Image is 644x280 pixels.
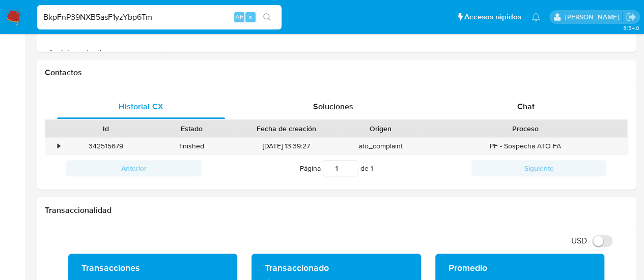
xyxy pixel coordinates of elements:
button: Anterior [66,160,201,176]
div: finished [149,138,234,154]
button: Siguiente [471,160,606,176]
div: [DATE] 13:39:27 [234,138,338,154]
div: ato_complaint [338,138,423,154]
span: Chat [517,101,535,112]
div: Proceso [431,123,620,134]
h1: Contactos [45,68,628,78]
button: Anticipos de dinero [39,41,166,66]
div: Estado [156,123,227,134]
div: Origen [345,123,416,134]
div: 342515679 [63,138,149,154]
input: Buscar usuario o caso... [37,11,282,24]
div: • [58,141,60,151]
span: Página de [300,160,373,176]
h1: Transaccionalidad [45,205,628,215]
div: PF - Sospecha ATO FA [424,138,627,154]
span: s [249,12,252,22]
span: 3.154.0 [623,24,639,32]
span: Historial CX [119,101,163,112]
a: Notificaciones [531,13,540,21]
a: Salir [626,12,636,22]
div: Fecha de creación [241,123,330,134]
span: Alt [235,12,243,22]
p: gabriela.sanchez@mercadolibre.com [565,12,622,22]
span: 1 [371,163,373,173]
button: search-icon [257,10,277,24]
span: Soluciones [313,101,353,112]
span: Accesos rápidos [464,12,521,22]
div: Id [70,123,142,134]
